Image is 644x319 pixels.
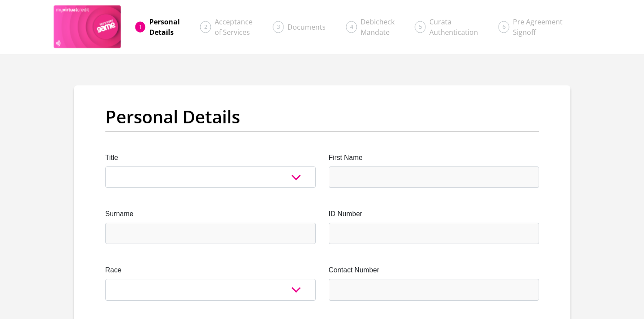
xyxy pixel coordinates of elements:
[329,153,539,163] label: First Name
[105,265,316,275] label: Race
[105,223,316,244] input: Surname
[215,17,253,37] span: Acceptance of Services
[329,166,539,188] input: First Name
[429,17,478,37] span: Curata Authentication
[105,153,316,163] label: Title
[329,265,539,275] label: Contact Number
[329,223,539,244] input: ID Number
[149,17,180,37] span: Personal Details
[142,13,187,41] a: PersonalDetails
[506,13,570,41] a: Pre AgreementSignoff
[105,106,539,127] h2: Personal Details
[422,13,485,41] a: CurataAuthentication
[329,279,539,300] input: Contact Number
[354,13,401,41] a: DebicheckMandate
[105,209,316,219] label: Surname
[280,18,333,36] a: Documents
[329,209,539,219] label: ID Number
[208,13,260,41] a: Acceptanceof Services
[361,17,394,37] span: Debicheck Mandate
[287,22,326,32] span: Documents
[54,5,122,49] img: game logo
[513,17,563,37] span: Pre Agreement Signoff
